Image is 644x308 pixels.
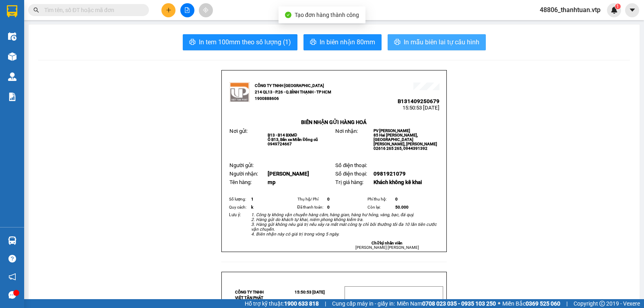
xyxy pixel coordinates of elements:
img: solution-icon [8,93,17,101]
span: Cung cấp máy in - giấy in: [332,299,395,308]
span: printer [394,39,400,46]
span: 1 [616,4,619,9]
span: printer [310,39,316,46]
span: Số điện thoại: [335,171,367,177]
strong: 1900 633 818 [284,300,319,307]
span: search [33,7,39,13]
span: check-circle [285,12,291,18]
span: 0 [327,205,330,209]
span: [PERSON_NAME] [268,171,309,177]
span: 50.000 [395,205,409,209]
span: copyright [599,301,605,306]
button: file-add [180,3,194,17]
img: warehouse-icon [8,236,17,245]
span: 15:50:53 [DATE] [402,105,440,111]
span: 15:50:53 [DATE] [295,290,325,294]
img: warehouse-icon [8,72,17,81]
span: 48806_thanhtuan.vtp [533,5,607,15]
td: Thụ hộ/ Phí [296,195,326,203]
button: printerIn tem 100mm theo số lượng (1) [183,34,297,50]
span: In tem 100mm theo số lượng (1) [199,37,291,47]
span: Trị giá hàng: [335,179,363,185]
span: 0 [395,197,398,201]
span: In mẫu biên lai tự cấu hình [404,37,479,47]
span: notification [8,273,16,281]
strong: CÔNG TY TNHH [GEOGRAPHIC_DATA] 214 QL13 - P.26 - Q.BÌNH THẠNH - TP HCM 1900888606 [255,83,331,101]
span: PV [PERSON_NAME] [374,128,410,133]
em: 1. Công ty không vận chuyển hàng cấm, hàng gian, hàng hư hỏng, vàng, bạc, đá quý. 2. Hàng gửi do ... [251,212,437,237]
span: caret-down [629,6,636,14]
span: file-add [184,7,190,13]
span: ⚪️ [498,302,500,305]
span: mp [268,179,275,185]
button: plus [161,3,175,17]
button: aim [199,3,213,17]
span: Khách không kê khai [374,179,422,185]
span: B131409250679 [398,98,440,104]
td: Quy cách: [228,203,250,211]
span: Miền Nam [397,299,496,308]
img: warehouse-icon [8,32,17,41]
strong: Chữ ký nhân viên [372,241,402,245]
span: 85 Hai [PERSON_NAME], [GEOGRAPHIC_DATA][PERSON_NAME], [PERSON_NAME] [374,133,437,146]
span: Hỗ trợ kỹ thuật: [245,299,319,308]
td: Số lượng: [228,195,250,203]
span: 1 [251,197,254,201]
span: | [566,299,568,308]
strong: BIÊN NHẬN GỬI HÀNG HOÁ [301,119,367,125]
button: caret-down [625,3,639,17]
span: k [251,205,253,209]
span: 0949724667 [268,142,292,146]
img: logo-vxr [7,5,17,17]
sup: 1 [615,4,621,9]
span: Ô B13, Bến xe Miền Đông cũ [268,137,318,142]
span: 02616 265 265, 0944391392 [374,146,427,151]
span: 0981921079 [374,171,406,177]
span: In biên nhận 80mm [320,37,375,47]
td: Phí thu hộ: [366,195,394,203]
span: 0 [327,197,330,201]
span: Tên hàng: [229,179,252,185]
span: B13 - B14 BXMĐ [268,133,297,137]
button: printerIn mẫu biên lai tự cấu hình [388,34,486,50]
span: | [325,299,326,308]
span: Tạo đơn hàng thành công [295,12,359,18]
button: printerIn biên nhận 80mm [303,34,382,50]
span: [PERSON_NAME] [PERSON_NAME] [355,245,419,250]
td: Còn lại: [366,203,394,211]
span: Người gửi: [229,162,254,168]
span: message [8,291,16,299]
span: aim [203,7,208,13]
span: Người nhận: [229,171,258,177]
strong: 0708 023 035 - 0935 103 250 [422,300,496,307]
span: Nơi nhận: [335,128,358,134]
input: Tìm tên, số ĐT hoặc mã đơn [44,6,139,14]
strong: 0369 525 060 [526,300,560,307]
span: plus [166,7,171,13]
span: Miền Bắc [502,299,560,308]
img: logo [229,82,250,102]
td: Đã thanh toán: [296,203,326,211]
span: Số điện thoại: [335,162,367,168]
span: Nơi gửi: [229,128,248,134]
img: warehouse-icon [8,52,17,61]
img: icon-new-feature [611,6,618,14]
strong: CÔNG TY TNHH VIỆT TÂN PHÁT [235,290,264,300]
span: Lưu ý: [229,212,241,217]
span: printer [189,39,196,46]
span: question-circle [8,255,16,263]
